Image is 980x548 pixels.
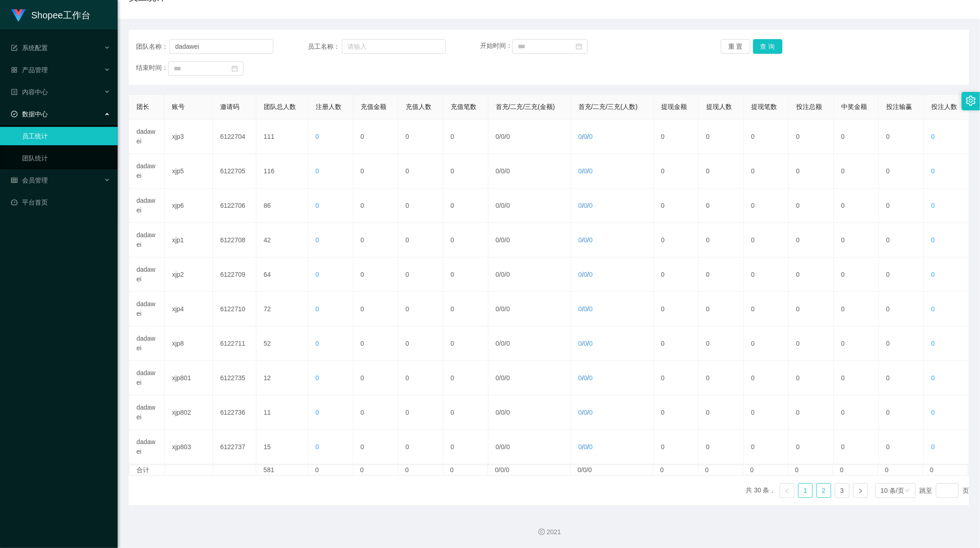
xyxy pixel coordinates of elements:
button: 重 置 [721,39,750,54]
td: / / [571,292,654,326]
td: 0 [443,223,488,257]
td: 0 [653,465,698,475]
a: 2 [817,484,831,497]
td: 86 [256,188,308,223]
span: 首充/二充/三充(金额) [496,103,555,110]
td: 0 [834,326,879,361]
td: 0 [654,188,699,223]
span: 0 [316,133,319,140]
span: 充值金额 [361,103,386,110]
td: 0 [353,188,398,223]
td: 0 [744,120,789,154]
span: 0 [506,340,510,347]
td: 0 [398,292,443,326]
td: 6122737 [213,430,256,464]
td: 15 [256,430,308,464]
span: 0 [506,305,510,313]
td: 0 [443,154,488,188]
td: 0 [878,465,923,475]
td: 0 [699,257,744,292]
td: 0/0/0 [571,465,653,475]
td: 6122706 [213,188,256,223]
span: 0 [496,271,499,278]
i: 图标: form [11,45,17,51]
span: 0 [589,409,593,416]
span: 0 [501,443,504,451]
span: 0 [589,236,593,244]
button: 查 询 [753,39,782,54]
td: 0 [353,326,398,361]
td: 0 [834,188,879,223]
span: 0 [931,340,935,347]
td: / / [571,223,654,257]
span: 0 [316,374,319,382]
td: 6122710 [213,292,256,326]
span: 0 [496,374,499,382]
span: 0 [589,271,593,278]
td: 0 [654,430,699,464]
i: 图标: appstore-o [11,67,17,73]
td: 0 [879,361,924,395]
td: 0 [699,223,744,257]
span: 账号 [172,103,185,110]
span: 0 [496,305,499,313]
td: / / [571,361,654,395]
td: 0 [443,188,488,223]
span: 0 [583,409,587,416]
td: 0 [789,154,834,188]
span: 0 [506,236,510,244]
td: 0 [654,361,699,395]
span: 投注输赢 [886,103,912,110]
td: 111 [256,120,308,154]
td: dadawei [129,292,164,326]
span: 0 [501,340,504,347]
td: / / [571,188,654,223]
td: 6122705 [213,154,256,188]
input: 请输入 [170,39,273,54]
td: 0 [398,223,443,257]
td: 0 [353,223,398,257]
span: 0 [589,374,593,382]
span: 0 [578,340,582,347]
li: 3 [835,483,850,498]
td: 合计 [130,465,165,475]
span: 0 [589,340,593,347]
span: 充值人数 [406,103,431,110]
td: / / [571,430,654,464]
a: 1 [799,484,812,497]
td: 0 [744,326,789,361]
span: 提现金额 [661,103,687,110]
td: 6122708 [213,223,256,257]
span: 邀请码 [220,103,239,110]
li: 下一页 [853,483,868,498]
td: 0 [834,361,879,395]
td: 0 [699,188,744,223]
td: 0 [834,223,879,257]
td: / / [488,292,571,326]
td: 0 [744,430,789,464]
span: 0 [583,236,587,244]
td: 0 [879,154,924,188]
td: 0 [789,223,834,257]
td: 0 [353,257,398,292]
td: 0 [789,326,834,361]
td: 12 [256,361,308,395]
td: 0 [353,361,398,395]
td: 0 [834,154,879,188]
a: 图标: dashboard平台首页 [11,193,110,211]
span: 提现笔数 [751,103,777,110]
span: 0 [506,409,510,416]
span: 0 [578,305,582,313]
td: xjp8 [164,326,213,361]
i: 图标: profile [11,89,17,95]
td: xjp3 [164,120,213,154]
td: 0 [879,257,924,292]
td: 0 [398,326,443,361]
td: 0 [443,395,488,430]
td: 0 [353,154,398,188]
span: 0 [583,443,587,451]
td: 0 [654,120,699,154]
a: 团队统计 [22,149,110,167]
td: 0 [443,361,488,395]
span: 团长 [136,103,149,110]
